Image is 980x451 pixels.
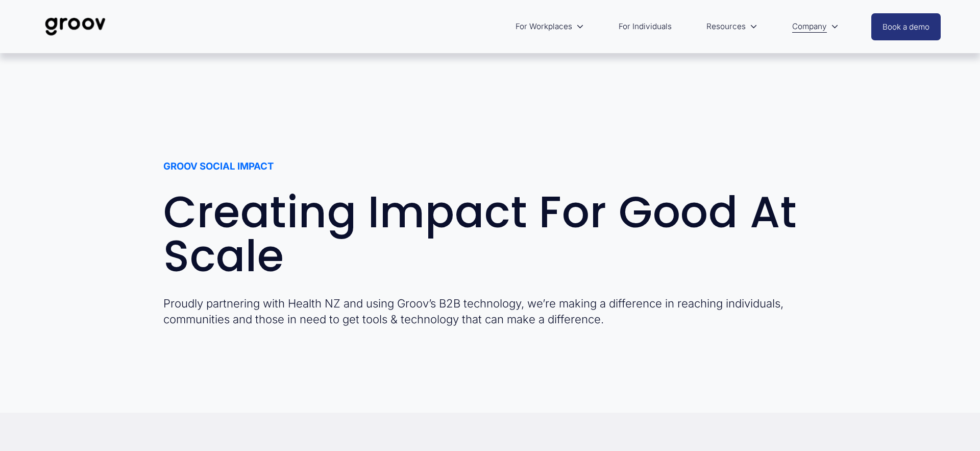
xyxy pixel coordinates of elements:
a: folder dropdown [787,14,844,39]
a: For Individuals [614,14,677,39]
a: folder dropdown [510,14,589,39]
a: folder dropdown [701,14,763,39]
span: Resources [706,19,746,34]
strong: GROOV SOCIAL IMPACT [163,160,274,172]
a: Book a demo [871,13,941,40]
img: Groov | Workplace Science Platform | Unlock Performance | Drive Results [39,10,111,43]
span: For Workplaces [516,19,572,34]
span: Company [792,19,827,34]
h1: Creating Impact For Good At Scale [163,191,817,278]
p: Proudly partnering with Health NZ and using Groov’s B2B technology, we’re making a difference in ... [163,296,817,327]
